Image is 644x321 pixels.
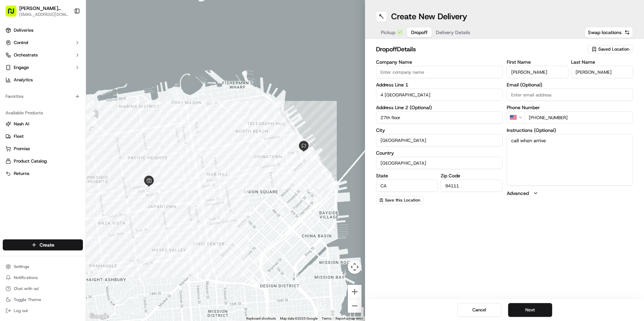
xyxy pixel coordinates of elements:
label: Country [376,151,503,155]
span: Swap locations [588,29,622,36]
label: State [376,173,438,178]
label: Company Name [376,60,503,64]
span: Settings [14,264,29,269]
input: Apartment, suite, unit, etc. [376,111,503,124]
label: Email (Optional) [507,82,633,87]
button: Create [3,239,83,250]
span: Returns [14,170,29,177]
button: Returns [3,168,83,179]
span: Map data ©2025 Google [280,317,318,320]
button: Toggle Theme [3,295,83,304]
button: See all [107,88,125,96]
h1: Create New Delivery [391,11,467,22]
input: Enter first name [507,66,569,78]
button: Control [3,37,83,48]
a: 📗Knowledge Base [4,151,55,164]
span: Pylon [68,171,83,176]
span: Nash AI [14,121,29,127]
input: Enter country [376,157,503,169]
button: Swap locations [585,27,633,38]
h2: dropoff Details [376,44,583,54]
button: Zoom out [348,299,362,313]
img: 8571987876998_91fb9ceb93ad5c398215_72.jpg [14,66,27,78]
input: Got a question? Start typing here... [18,44,124,52]
img: 1736555255976-a54dd68f-1ca7-489b-9aae-adbdc363a1c4 [7,66,19,78]
span: Pickup [381,29,395,36]
button: Product Catalog [3,156,83,167]
a: Report a map error [335,317,363,320]
div: Favorites [3,91,83,102]
input: Enter address [376,89,503,101]
button: Saved Location [588,44,633,54]
span: Promise [14,146,30,152]
label: Address Line 1 [376,82,503,87]
button: Chat with us! [3,284,83,293]
label: Phone Number [507,105,633,110]
a: Promise [6,146,80,152]
button: Promise [3,143,83,154]
a: 💻API Documentation [55,151,113,164]
button: Advanced [507,190,633,197]
span: [PERSON_NAME] [21,107,56,112]
span: Knowledge Base [14,154,53,161]
label: Address Line 2 (Optional) [376,105,503,110]
a: Returns [6,170,80,177]
input: Enter last name [571,66,633,78]
a: Terms (opens in new tab) [322,317,331,320]
span: Chat with us! [14,286,39,291]
input: Enter city [376,134,503,146]
label: Instructions (Optional) [507,128,633,133]
button: Save this Location [376,196,423,204]
input: Enter phone number [524,111,633,124]
span: Log out [14,308,28,313]
a: Deliveries [3,25,83,36]
span: • [57,125,60,131]
label: Zip Code [441,173,503,178]
span: Delivery Details [436,29,470,36]
img: Google [88,312,110,321]
div: 💻 [58,155,64,160]
input: Enter state [376,179,438,192]
span: API Documentation [65,154,110,161]
button: Orchestrate [3,50,83,61]
span: [DATE] [61,107,75,112]
input: Enter company name [376,66,503,78]
span: [DATE] [61,125,75,131]
button: Notifications [3,273,83,282]
img: 1736555255976-a54dd68f-1ca7-489b-9aae-adbdc363a1c4 [14,107,19,113]
button: Engage [3,62,83,73]
button: Cancel [457,303,501,317]
p: Welcome 👋 [7,28,125,39]
span: Create [40,241,54,248]
a: Nash AI [6,121,80,127]
div: 📗 [7,155,12,160]
button: [EMAIL_ADDRESS][DOMAIN_NAME] [19,12,68,17]
a: Fleet [6,133,80,139]
span: Toggle Theme [14,297,41,302]
span: • [57,107,60,112]
label: City [376,128,503,133]
div: Past conversations [7,90,46,95]
button: Nash AI [3,118,83,130]
a: Analytics [3,74,83,85]
button: Next [508,303,552,317]
a: Product Catalog [6,158,80,164]
input: Enter zip code [441,179,503,192]
span: Analytics [14,77,33,83]
button: Start new chat [117,68,125,76]
img: Angelique Valdez [7,100,18,111]
span: Control [14,40,28,46]
button: Log out [3,306,83,315]
img: Mary LaPlaca [7,119,18,130]
span: Engage [14,64,29,71]
button: [PERSON_NAME] Markets [19,5,68,12]
span: Saved Location [598,46,629,52]
textarea: call when arrive [507,134,633,186]
span: Product Catalog [14,158,47,164]
span: Dropoff [411,29,428,36]
div: Available Products [3,107,83,118]
label: Advanced [507,190,529,197]
label: Last Name [571,60,633,64]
